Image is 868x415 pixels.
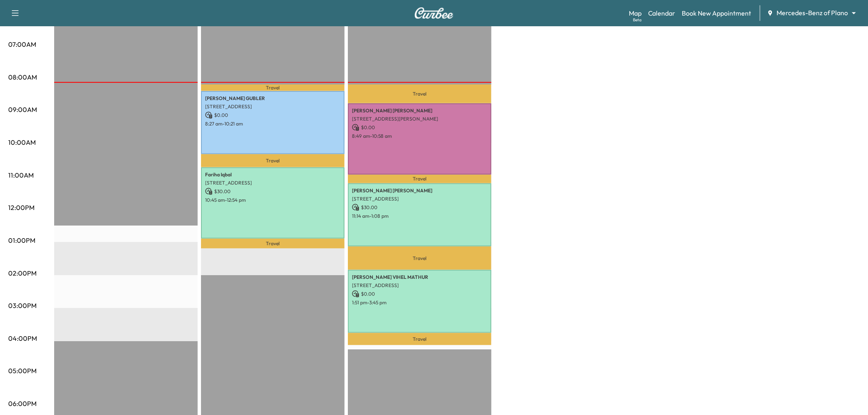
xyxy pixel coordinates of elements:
p: $ 30.00 [205,188,340,195]
p: 01:00PM [8,235,35,245]
p: $ 0.00 [352,124,487,131]
p: $ 0.00 [205,112,340,119]
p: Travel [348,246,491,270]
p: Travel [201,84,345,91]
p: 07:00AM [8,39,36,49]
a: Calendar [648,8,676,18]
p: Fariha Iqbal [205,171,340,178]
p: 05:00PM [8,366,37,376]
p: Travel [201,239,345,249]
p: 11:00AM [8,170,34,180]
div: Beta [633,17,642,23]
p: 11:14 am - 1:08 pm [352,213,487,219]
p: 03:00PM [8,301,37,310]
p: 1:51 pm - 3:45 pm [352,299,487,306]
p: [STREET_ADDRESS][PERSON_NAME] [352,116,487,122]
p: 8:49 am - 10:58 am [352,133,487,139]
img: Curbee Logo [414,7,454,19]
p: $ 30.00 [352,204,487,211]
p: [STREET_ADDRESS] [352,196,487,202]
p: Travel [348,175,491,184]
p: 09:00AM [8,105,37,114]
p: [STREET_ADDRESS] [205,180,340,186]
span: Mercedes-Benz of Plano [777,8,848,18]
p: 02:00PM [8,268,37,278]
p: [PERSON_NAME] [PERSON_NAME] [352,107,487,114]
p: Travel [348,333,491,345]
p: 10:45 am - 12:54 pm [205,197,340,203]
a: MapBeta [629,8,642,18]
p: [PERSON_NAME] [PERSON_NAME] [352,187,487,194]
p: Travel [201,154,345,167]
p: 04:00PM [8,333,37,343]
p: [PERSON_NAME] GUBLER [205,95,340,102]
p: $ 0.00 [352,290,487,298]
p: [STREET_ADDRESS] [352,282,487,289]
p: 12:00PM [8,203,34,212]
p: 8:27 am - 10:21 am [205,121,340,127]
p: [PERSON_NAME] VIHEL MATHUR [352,274,487,280]
p: Travel [348,84,491,103]
p: [STREET_ADDRESS] [205,103,340,110]
p: 10:00AM [8,137,36,147]
a: Book New Appointment [682,8,752,18]
p: 06:00PM [8,399,37,408]
p: 08:00AM [8,72,37,82]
